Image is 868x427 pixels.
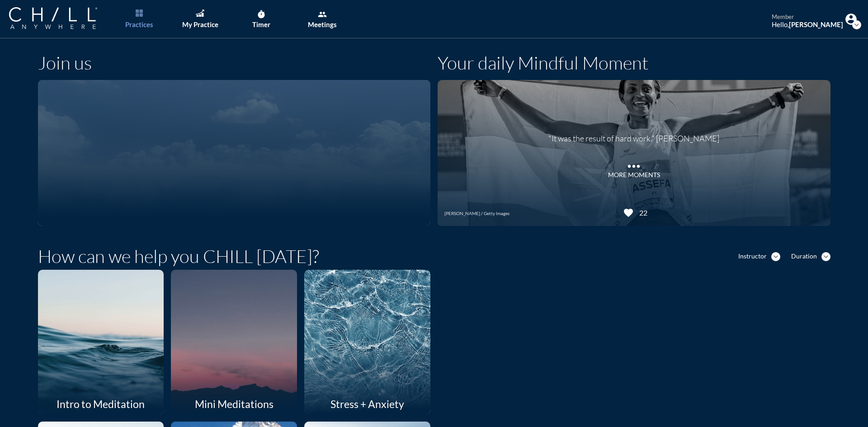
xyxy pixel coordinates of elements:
i: expand_more [852,20,861,29]
div: Duration [791,253,817,260]
div: Intro to Meditation [38,394,164,414]
a: Company Logo [9,7,115,30]
img: List [136,9,143,17]
div: Instructor [738,253,767,260]
strong: [PERSON_NAME] [789,20,843,28]
i: expand_more [771,252,780,261]
div: MORE MOMENTS [608,171,660,179]
div: member [772,14,843,21]
h1: How can we help you CHILL [DATE]? [38,245,319,267]
h1: Join us [38,52,92,74]
div: 22 [636,208,647,217]
h1: Your daily Mindful Moment [438,52,648,74]
div: Mini Meditations [171,394,297,414]
img: Graph [196,9,204,17]
i: group [318,10,327,19]
img: Profile icon [845,14,857,25]
i: timer [257,10,266,19]
div: Meetings [308,20,337,28]
div: Hello, [772,20,843,28]
div: Stress + Anxiety [304,394,430,414]
div: Practices [125,20,153,28]
img: Company Logo [9,7,97,29]
i: expand_more [821,252,830,261]
div: Timer [252,20,270,28]
div: My Practice [182,20,218,28]
div: [PERSON_NAME] / Getty Images [444,211,509,216]
div: "It was the result of hard work." [PERSON_NAME] [548,127,719,144]
i: favorite [623,207,634,218]
i: more_horiz [625,157,643,171]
